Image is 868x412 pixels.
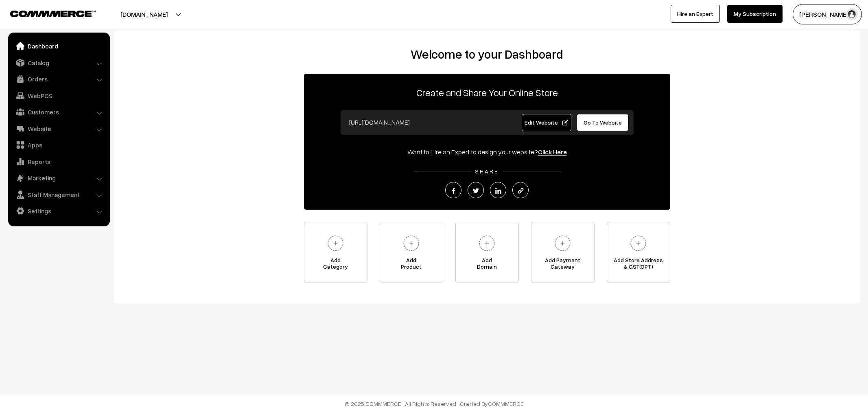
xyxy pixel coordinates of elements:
[304,257,367,273] span: Add Category
[10,154,107,169] a: Reports
[627,232,649,254] img: plus.svg
[577,114,629,131] a: Go To Website
[846,8,858,20] img: user
[538,148,567,156] a: Click Here
[122,47,852,61] h2: Welcome to your Dashboard
[10,204,107,218] a: Settings
[793,4,862,24] button: [PERSON_NAME]
[456,257,518,273] span: Add Domain
[304,147,670,157] div: Want to Hire an Expert to design your website?
[10,171,107,185] a: Marketing
[10,55,107,70] a: Catalog
[10,11,96,17] img: COMMMERCE
[584,119,622,126] span: Go To Website
[671,5,720,23] a: Hire an Expert
[10,72,107,86] a: Orders
[10,88,107,103] a: WebPOS
[471,168,503,175] span: SHARE
[10,8,81,18] a: COMMMERCE
[607,222,670,283] a: Add Store Address& GST(OPT)
[531,222,595,283] a: Add PaymentGateway
[380,222,443,283] a: AddProduct
[92,4,196,24] button: [DOMAIN_NAME]
[10,105,107,119] a: Customers
[304,222,367,283] a: AddCategory
[607,257,670,273] span: Add Store Address & GST(OPT)
[304,85,670,100] p: Create and Share Your Online Store
[10,121,107,136] a: Website
[727,5,783,23] a: My Subscription
[476,232,498,254] img: plus.svg
[531,257,594,273] span: Add Payment Gateway
[10,138,107,152] a: Apps
[10,187,107,202] a: Staff Management
[488,400,524,407] a: COMMMERCE
[525,119,568,126] span: Edit Website
[400,232,422,254] img: plus.svg
[324,232,347,254] img: plus.svg
[380,257,443,273] span: Add Product
[10,39,107,53] a: Dashboard
[551,232,574,254] img: plus.svg
[522,114,571,131] a: Edit Website
[455,222,519,283] a: AddDomain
